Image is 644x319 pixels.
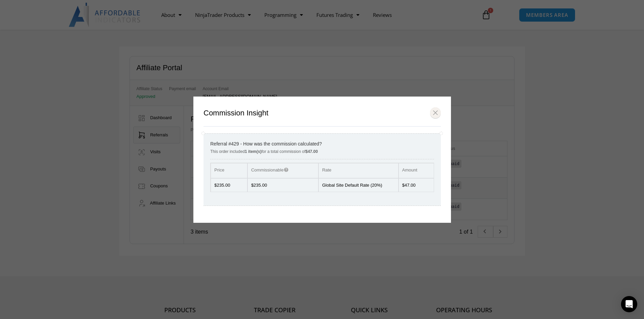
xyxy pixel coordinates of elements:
h2: Commission Insight [204,108,268,118]
bdi: 235.00 [251,182,267,187]
span: $ [402,182,404,187]
span: $ [251,182,253,187]
span: Commissionable [251,167,288,172]
bdi: 47.00 [305,149,318,154]
bdi: 47.00 [402,182,415,187]
strong: 1 item(s) [245,149,261,154]
span: Amount [402,167,417,172]
td: Global Site Default Rate (20%) [318,178,398,192]
div: Open Intercom Messenger [621,296,637,312]
div: Referral #429 - How was the commission calculated? [210,140,434,159]
p: This order included for a total commission of [210,147,434,155]
bdi: 235.00 [214,182,230,187]
button: Close modal [430,107,441,118]
span: Price [214,167,224,172]
span: $ [305,149,308,154]
span: Rate [322,167,331,172]
span: $ [214,182,217,187]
